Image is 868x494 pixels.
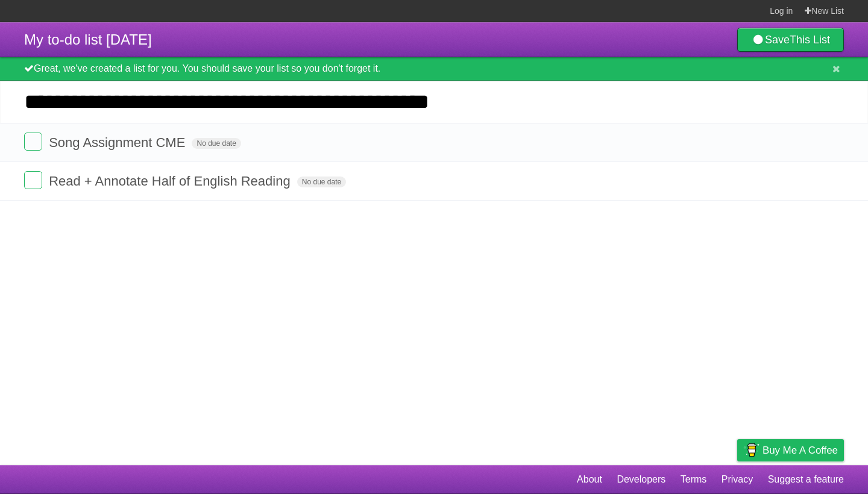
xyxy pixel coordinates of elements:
span: My to-do list [DATE] [24,31,152,48]
a: Buy me a coffee [737,439,844,461]
a: Privacy [722,468,753,491]
a: SaveThis List [737,28,844,52]
a: About [577,468,602,491]
label: Done [24,133,42,151]
span: Read + Annotate Half of English Reading [49,174,294,189]
b: This List [790,34,830,46]
a: Developers [617,468,665,491]
img: Buy me a coffee [743,440,759,460]
span: No due date [297,177,346,187]
a: Suggest a feature [768,468,844,491]
span: Buy me a coffee [763,440,838,461]
label: Done [24,171,42,189]
span: Song Assignment CME [49,135,188,150]
span: No due date [192,138,241,149]
a: Terms [681,468,707,491]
